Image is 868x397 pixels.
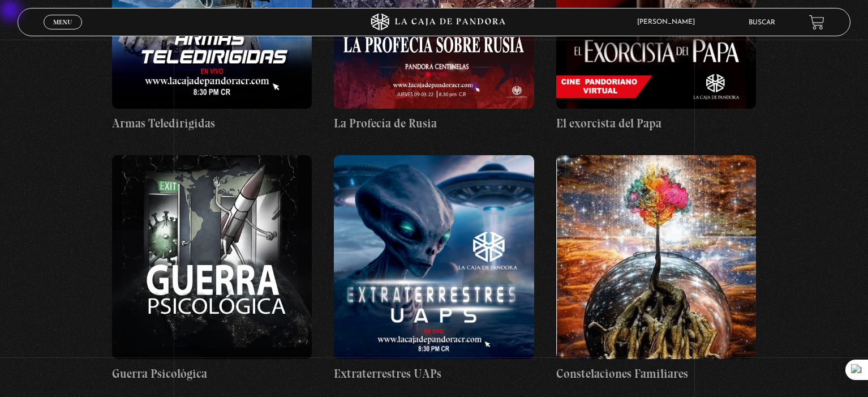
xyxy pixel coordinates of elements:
span: [PERSON_NAME] [631,19,706,25]
span: Menu [53,19,72,25]
h4: La Profecía de Rusia [334,114,534,133]
h4: Extraterrestres UAPs [334,365,534,383]
a: Buscar [749,19,775,26]
h4: Constelaciones Familiares [556,365,756,383]
span: Cerrar [49,28,76,36]
h4: El exorcista del Papa [556,114,756,133]
h4: Guerra Psicológica [112,365,312,383]
a: Extraterrestres UAPs [334,155,534,383]
a: Constelaciones Familiares [556,155,756,383]
a: View your shopping cart [809,15,824,30]
h4: Armas Teledirigidas [112,114,312,133]
a: Guerra Psicológica [112,155,312,383]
